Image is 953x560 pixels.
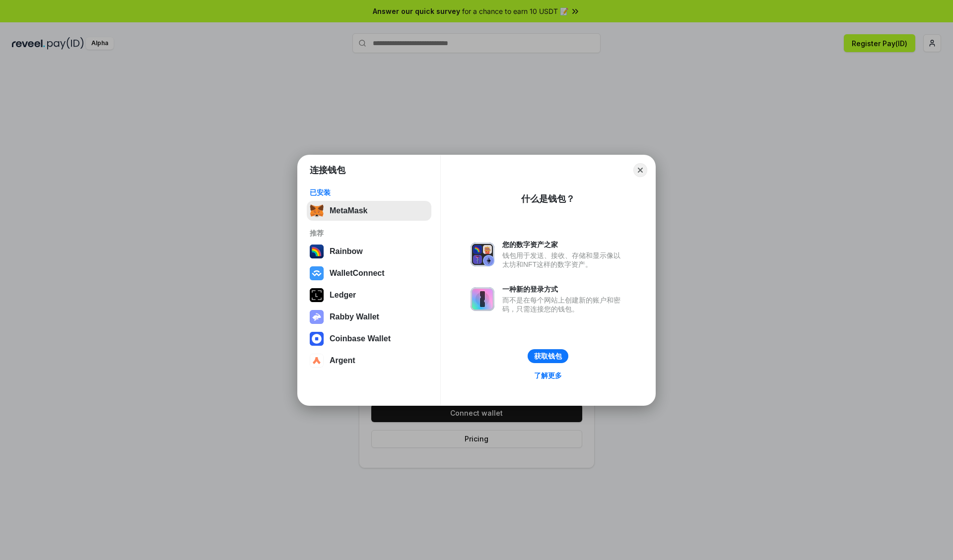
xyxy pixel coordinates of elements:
[330,356,355,365] div: Argent
[534,371,562,380] div: 了解更多
[307,351,431,371] button: Argent
[528,349,568,363] button: 获取钱包
[307,201,431,221] button: MetaMask
[307,242,431,261] button: Rainbow
[534,352,562,361] div: 获取钱包
[310,229,428,238] div: 推荐
[310,332,324,346] img: svg+xml,%3Csvg%20width%3D%2228%22%20height%3D%2228%22%20viewBox%3D%220%200%2028%2028%22%20fill%3D...
[310,245,324,258] img: svg+xml,%3Csvg%20width%3D%22120%22%20height%3D%22120%22%20viewBox%3D%220%200%20120%20120%22%20fil...
[502,285,625,294] div: 一种新的登录方式
[330,206,367,215] div: MetaMask
[330,247,363,256] div: Rainbow
[521,193,575,205] div: 什么是钱包？
[310,266,324,280] img: svg+xml,%3Csvg%20width%3D%2228%22%20height%3D%2228%22%20viewBox%3D%220%200%2028%2028%22%20fill%3D...
[307,329,431,349] button: Coinbase Wallet
[330,291,356,300] div: Ledger
[502,296,625,313] div: 而不是在每个网站上创建新的账户和密码，只需连接您的钱包。
[330,269,385,278] div: WalletConnect
[502,251,625,269] div: 钱包用于发送、接收、存储和显示像以太坊和NFT这样的数字资产。
[330,312,379,321] div: Rabby Wallet
[310,354,324,368] img: svg+xml,%3Csvg%20width%3D%2228%22%20height%3D%2228%22%20viewBox%3D%220%200%2028%2028%22%20fill%3D...
[471,287,494,311] img: svg+xml,%3Csvg%20xmlns%3D%22http%3A%2F%2Fwww.w3.org%2F2000%2Fsvg%22%20fill%3D%22none%22%20viewBox...
[307,307,431,327] button: Rabby Wallet
[310,288,324,302] img: svg+xml,%3Csvg%20xmlns%3D%22http%3A%2F%2Fwww.w3.org%2F2000%2Fsvg%22%20width%3D%2228%22%20height%3...
[502,240,625,249] div: 您的数字资产之家
[310,204,324,218] img: svg+xml,%3Csvg%20fill%3D%22none%22%20height%3D%2233%22%20viewBox%3D%220%200%2035%2033%22%20width%...
[528,369,568,382] a: 了解更多
[310,164,345,176] h1: 连接钱包
[633,163,647,177] button: Close
[310,310,324,324] img: svg+xml,%3Csvg%20xmlns%3D%22http%3A%2F%2Fwww.w3.org%2F2000%2Fsvg%22%20fill%3D%22none%22%20viewBox...
[471,243,494,266] img: svg+xml,%3Csvg%20xmlns%3D%22http%3A%2F%2Fwww.w3.org%2F2000%2Fsvg%22%20fill%3D%22none%22%20viewBox...
[330,334,391,343] div: Coinbase Wallet
[310,188,428,197] div: 已安装
[307,285,431,305] button: Ledger
[307,263,431,283] button: WalletConnect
